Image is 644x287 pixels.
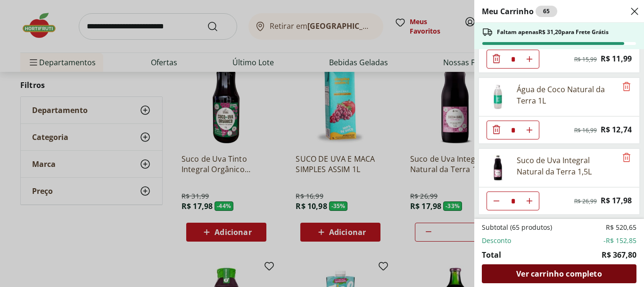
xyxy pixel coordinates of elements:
[602,249,636,261] span: R$ 367,80
[506,192,520,210] input: Quantidade Atual
[487,121,506,139] button: Diminuir Quantidade
[482,264,636,283] a: Ver carrinho completo
[487,50,506,69] button: Diminuir Quantidade
[482,249,501,261] span: Total
[497,28,609,36] span: Faltam apenas R$ 31,20 para Frete Grátis
[520,121,539,139] button: Aumentar Quantidade
[517,155,617,177] div: Suco de Uva Integral Natural da Terra 1,5L
[485,84,511,110] img: Água de Coco Natural da Terra 1L
[603,236,636,245] span: -R$ 152,85
[487,191,506,210] button: Diminuir Quantidade
[516,270,602,278] span: Ver carrinho completo
[482,236,511,245] span: Desconto
[506,50,520,68] input: Quantidade Atual
[506,121,520,139] input: Quantidade Atual
[574,56,597,63] span: R$ 15,99
[482,6,557,17] h2: Meu Carrinho
[601,52,632,65] span: R$ 11,99
[606,223,636,232] span: R$ 520,65
[574,198,597,205] span: R$ 26,99
[520,191,539,210] button: Aumentar Quantidade
[601,123,632,136] span: R$ 12,74
[601,194,632,207] span: R$ 17,98
[517,84,617,106] div: Água de Coco Natural da Terra 1L
[482,223,552,232] span: Subtotal (65 produtos)
[485,155,511,181] img: Suco de Uva Integral Natural da Terra 1,5l
[621,152,632,164] button: Remove
[574,127,597,134] span: R$ 16,99
[536,6,557,17] div: 65
[621,81,632,93] button: Remove
[520,50,539,69] button: Aumentar Quantidade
